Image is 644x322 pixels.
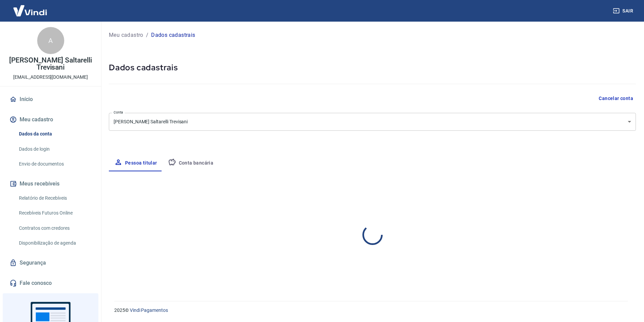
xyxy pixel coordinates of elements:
[8,0,52,21] img: Vindi
[8,276,93,291] a: Fale conosco
[16,236,93,250] a: Disponibilização de agenda
[8,176,93,191] button: Meus recebíveis
[16,206,93,220] a: Recebíveis Futuros Online
[109,113,636,131] div: [PERSON_NAME] Saltarelli Trevisani
[130,307,168,313] a: Vindi Pagamentos
[114,307,628,314] p: 2025 ©
[109,155,163,171] button: Pessoa titular
[5,57,96,71] p: [PERSON_NAME] Saltarelli Trevisani
[37,27,64,54] div: A
[8,255,93,270] a: Segurança
[16,191,93,205] a: Relatório de Recebíveis
[16,157,93,171] a: Envio de documentos
[13,74,88,81] p: [EMAIL_ADDRESS][DOMAIN_NAME]
[16,142,93,156] a: Dados de login
[16,221,93,235] a: Contratos com credores
[596,92,636,105] button: Cancelar conta
[8,92,93,107] a: Início
[16,127,93,141] a: Dados da conta
[8,112,93,127] button: Meu cadastro
[163,155,219,171] button: Conta bancária
[109,31,143,39] a: Meu cadastro
[612,5,636,17] button: Sair
[109,62,636,73] h5: Dados cadastrais
[114,110,123,115] label: Conta
[146,31,148,39] p: /
[151,31,195,39] p: Dados cadastrais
